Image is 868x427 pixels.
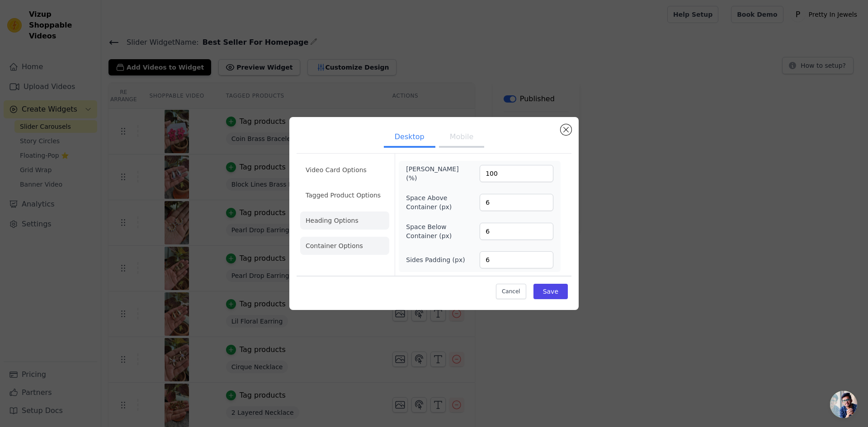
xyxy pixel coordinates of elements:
li: Container Options [300,237,389,255]
li: Tagged Product Options [300,186,389,204]
label: Space Above Container (px) [406,193,455,211]
button: Mobile [439,128,484,148]
label: Sides Padding (px) [406,255,465,264]
li: Heading Options [300,211,389,230]
button: Save [533,284,568,299]
label: Space Below Container (px) [406,222,455,240]
a: Open chat [830,391,857,418]
button: Desktop [384,128,435,148]
label: [PERSON_NAME] (%) [406,164,455,183]
button: Close modal [561,124,571,135]
button: Cancel [496,284,526,299]
li: Video Card Options [300,161,389,179]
